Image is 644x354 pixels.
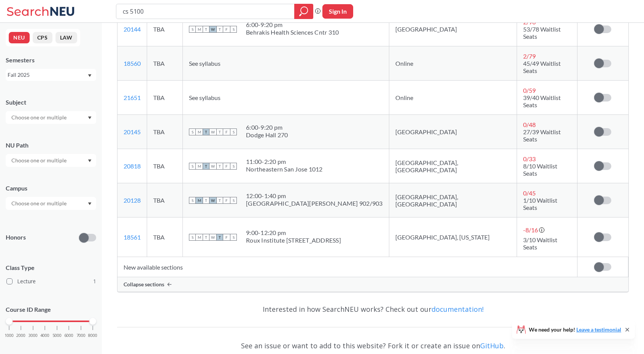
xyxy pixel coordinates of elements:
[209,234,216,241] span: W
[6,197,96,210] div: Dropdown arrow
[6,98,96,106] div: Subject
[189,60,220,67] span: See syllabus
[147,149,183,183] td: TBA
[216,26,223,33] span: T
[246,124,288,131] div: 6:00 - 9:20 pm
[203,26,209,33] span: T
[216,197,223,204] span: T
[203,163,209,170] span: T
[576,326,621,333] a: Leave a testimonial
[223,163,230,170] span: F
[246,192,383,200] div: 12:00 - 1:40 pm
[6,233,26,242] p: Honors
[523,121,536,128] span: 0 / 48
[147,12,183,46] td: TBA
[88,202,92,205] svg: Dropdown arrow
[33,32,52,43] button: CPS
[147,183,183,217] td: TBA
[216,163,223,170] span: T
[246,165,323,173] div: Northeastern San Jose 1012
[147,81,183,115] td: TBA
[230,234,237,241] span: S
[523,128,561,143] span: 27/39 Waitlist Seats
[209,197,216,204] span: W
[189,234,196,241] span: S
[189,129,196,135] span: S
[216,234,223,241] span: T
[117,277,628,292] div: Collapse sections
[16,333,25,338] span: 2000
[223,129,230,135] span: F
[209,129,216,135] span: W
[322,4,353,19] button: Sign In
[523,226,538,233] span: -8 / 16
[230,26,237,33] span: S
[189,197,196,204] span: S
[389,183,517,217] td: [GEOGRAPHIC_DATA], [GEOGRAPHIC_DATA]
[124,281,164,288] span: Collapse sections
[189,163,196,170] span: S
[124,60,141,67] a: 18560
[8,71,87,79] div: Fall 2025
[76,333,86,338] span: 7000
[196,26,203,33] span: M
[223,197,230,204] span: F
[56,32,77,43] button: LAW
[40,333,49,338] span: 4000
[523,189,536,197] span: 0 / 45
[529,327,621,332] span: We need your help!
[431,305,484,314] a: documentation!
[209,26,216,33] span: W
[124,233,141,241] a: 18561
[124,94,141,101] a: 21651
[523,25,561,40] span: 53/78 Waitlist Seats
[196,234,203,241] span: M
[389,217,517,257] td: [GEOGRAPHIC_DATA], [US_STATE]
[147,115,183,149] td: TBA
[8,156,71,165] input: Choose one or multiple
[203,234,209,241] span: T
[523,155,536,162] span: 0 / 33
[9,32,30,43] button: NEU
[246,229,341,237] div: 9:00 - 12:20 pm
[299,6,308,17] svg: magnifying glass
[5,333,14,338] span: 1000
[189,26,196,33] span: S
[88,159,92,162] svg: Dropdown arrow
[6,111,96,124] div: Dropdown arrow
[189,94,220,101] span: See syllabus
[6,184,96,192] div: Campus
[246,200,383,207] div: [GEOGRAPHIC_DATA][PERSON_NAME] 902/903
[147,217,183,257] td: TBA
[523,197,557,211] span: 1/10 Waitlist Seats
[52,333,62,338] span: 5000
[523,162,557,177] span: 8/10 Waitlist Seats
[389,149,517,183] td: [GEOGRAPHIC_DATA], [GEOGRAPHIC_DATA]
[29,333,38,338] span: 3000
[6,264,96,272] span: Class Type
[124,162,141,170] a: 20818
[196,197,203,204] span: M
[8,199,71,208] input: Choose one or multiple
[124,197,141,204] a: 20128
[480,341,504,350] a: GitHub
[124,128,141,135] a: 20145
[389,81,517,115] td: Online
[523,94,561,108] span: 39/40 Waitlist Seats
[389,12,517,46] td: [GEOGRAPHIC_DATA]
[6,56,96,64] div: Semesters
[246,21,339,29] div: 6:00 - 9:20 pm
[6,141,96,149] div: NU Path
[196,129,203,135] span: M
[117,257,577,277] td: New available sections
[88,116,92,119] svg: Dropdown arrow
[6,276,96,286] label: Lecture
[6,154,96,167] div: Dropdown arrow
[88,74,92,77] svg: Dropdown arrow
[88,333,97,338] span: 8000
[230,129,237,135] span: S
[203,129,209,135] span: T
[294,4,313,19] div: magnifying glass
[246,131,288,139] div: Dodge Hall 270
[124,25,141,33] a: 20144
